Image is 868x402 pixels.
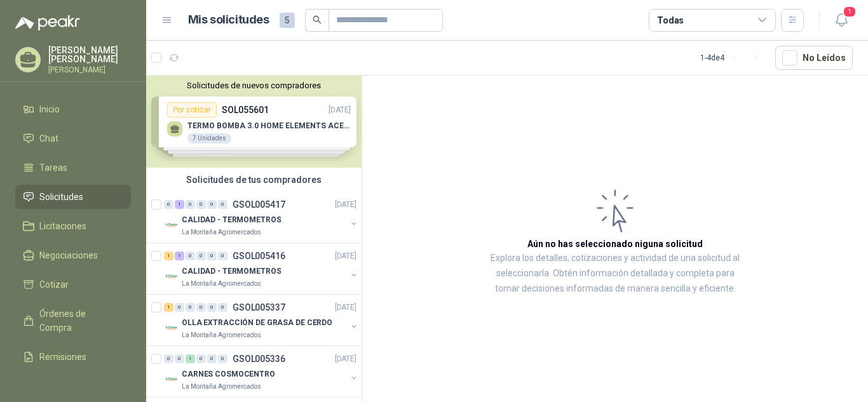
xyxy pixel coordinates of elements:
p: [DATE] [335,250,356,262]
div: 1 [186,354,195,363]
span: Órdenes de Compra [39,307,119,335]
div: 0 [207,200,217,209]
p: [DATE] [335,199,356,211]
span: search [313,15,322,24]
p: GSOL005417 [233,200,285,209]
span: 5 [280,13,295,28]
p: CALIDAD - TERMOMETROS [182,265,281,278]
div: 0 [196,303,206,312]
p: [PERSON_NAME] [PERSON_NAME] [48,46,131,64]
div: 0 [186,303,195,312]
div: 0 [196,251,206,260]
p: [DATE] [335,302,356,314]
div: 0 [196,354,206,363]
a: 1 1 0 0 0 0 GSOL005416[DATE] Company LogoCALIDAD - TERMOMETROSLa Montaña Agromercados [164,248,359,289]
span: Negociaciones [39,248,98,262]
div: 0 [175,303,184,312]
button: Solicitudes de nuevos compradores [151,81,356,90]
p: La Montaña Agromercados [182,330,261,340]
button: No Leídos [775,46,853,70]
span: Tareas [39,161,67,175]
a: Remisiones [15,345,131,369]
p: GSOL005416 [233,251,285,260]
p: CALIDAD - TERMOMETROS [182,214,281,226]
span: Chat [39,131,58,145]
div: 0 [218,251,227,260]
div: 0 [175,354,184,363]
p: GSOL005337 [233,303,285,312]
span: 1 [843,6,857,18]
a: Cotizar [15,272,131,297]
a: 0 0 1 0 0 0 GSOL005336[DATE] Company LogoCARNES COSMOCENTROLa Montaña Agromercados [164,351,359,392]
span: Solicitudes [39,190,83,204]
span: Cotizar [39,278,69,291]
div: 0 [196,200,206,209]
div: 0 [207,303,217,312]
img: Company Logo [164,372,179,387]
div: 0 [218,354,227,363]
img: Company Logo [164,217,179,232]
div: 1 [164,303,173,312]
a: Tareas [15,156,131,180]
a: Negociaciones [15,243,131,267]
div: 0 [218,200,227,209]
div: 1 [175,251,184,260]
img: Logo peakr [15,15,80,30]
div: 0 [164,354,173,363]
h3: Aún no has seleccionado niguna solicitud [527,237,703,251]
img: Company Logo [164,269,179,284]
div: 0 [186,251,195,260]
div: 0 [186,200,195,209]
p: Explora los detalles, cotizaciones y actividad de una solicitud al seleccionarla. Obtén informaci... [489,251,741,297]
div: Todas [657,13,684,27]
p: GSOL005336 [233,354,285,363]
div: 1 [175,200,184,209]
button: 1 [830,9,853,32]
div: 0 [207,354,217,363]
a: Inicio [15,97,131,121]
span: Licitaciones [39,219,86,233]
a: 1 0 0 0 0 0 GSOL005337[DATE] Company LogoOLLA EXTRACCIÓN DE GRASA DE CERDOLa Montaña Agromercados [164,300,359,340]
span: Inicio [39,102,60,116]
div: Solicitudes de nuevos compradoresPor cotizarSOL055601[DATE] TERMO BOMBA 3.0 HOME ELEMENTS ACERO I... [146,76,362,168]
p: OLLA EXTRACCIÓN DE GRASA DE CERDO [182,317,332,329]
div: 0 [218,303,227,312]
p: CARNES COSMOCENTRO [182,368,275,380]
a: Órdenes de Compra [15,302,131,340]
p: La Montaña Agromercados [182,279,261,289]
a: Licitaciones [15,214,131,238]
a: Solicitudes [15,185,131,209]
p: La Montaña Agromercados [182,382,261,392]
div: 0 [164,200,173,209]
a: Chat [15,126,131,151]
div: 1 - 4 de 4 [700,48,765,68]
div: Solicitudes de tus compradores [146,168,362,192]
p: [DATE] [335,353,356,365]
div: 0 [207,251,217,260]
img: Company Logo [164,320,179,335]
h1: Mis solicitudes [188,11,269,29]
div: 1 [164,251,173,260]
a: 0 1 0 0 0 0 GSOL005417[DATE] Company LogoCALIDAD - TERMOMETROSLa Montaña Agromercados [164,197,359,238]
p: [PERSON_NAME] [48,66,131,74]
span: Remisiones [39,350,86,364]
p: La Montaña Agromercados [182,227,261,238]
